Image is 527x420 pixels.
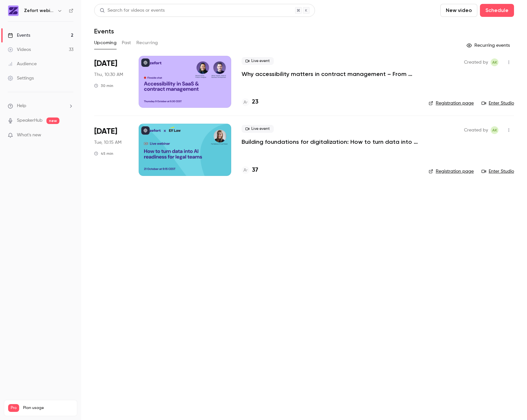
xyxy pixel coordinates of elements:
[8,6,19,16] img: Zefort webinars
[242,138,418,146] a: Building foundations for digitalization: How to turn data into AI readiness for legal teams
[242,57,274,65] span: Live event
[24,7,55,14] h6: Zefort webinars
[464,126,488,134] span: Created by
[480,4,514,17] button: Schedule
[491,126,498,134] span: Anna Kauppila
[242,166,258,175] a: 37
[66,132,73,138] iframe: Noticeable Trigger
[482,100,514,106] a: Enter Studio
[94,27,114,35] h1: Events
[17,117,43,124] a: SpeakerHub
[100,7,165,14] div: Search for videos or events
[136,38,158,48] button: Recurring
[94,151,113,156] div: 45 min
[94,56,128,108] div: Oct 9 Thu, 10:30 AM (Europe/Helsinki)
[8,32,30,39] div: Events
[94,83,113,88] div: 30 min
[94,38,117,48] button: Upcoming
[8,61,37,67] div: Audience
[440,4,477,17] button: New video
[8,46,31,53] div: Videos
[252,166,258,175] h4: 37
[94,139,121,146] span: Tue, 10:15 AM
[8,103,73,109] li: help-dropdown-opener
[8,404,19,412] span: Pro
[17,103,26,109] span: Help
[46,117,59,124] span: new
[122,38,131,48] button: Past
[94,58,117,69] span: [DATE]
[242,70,418,78] a: Why accessibility matters in contract management – From regulation to real-world usability
[94,124,128,176] div: Oct 21 Tue, 10:15 AM (Europe/Helsinki)
[464,40,514,51] button: Recurring events
[464,58,488,66] span: Created by
[492,126,497,134] span: AK
[94,126,117,137] span: [DATE]
[23,405,73,411] span: Plan usage
[492,58,497,66] span: AK
[8,75,34,81] div: Settings
[482,168,514,175] a: Enter Studio
[252,98,258,106] h4: 23
[17,132,41,139] span: What's new
[429,100,474,106] a: Registration page
[491,58,498,66] span: Anna Kauppila
[429,168,474,175] a: Registration page
[242,125,274,133] span: Live event
[242,98,258,106] a: 23
[94,71,123,78] span: Thu, 10:30 AM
